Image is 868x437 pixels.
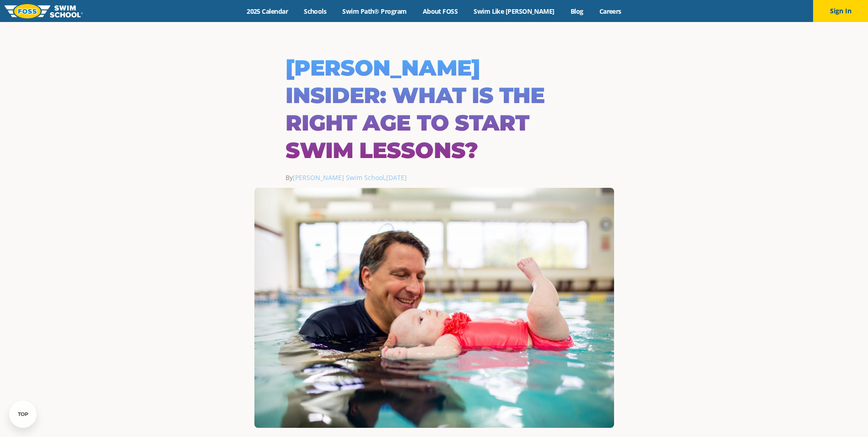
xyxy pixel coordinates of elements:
a: 2025 Calendar [239,7,296,16]
span: By [286,173,384,182]
img: FOSS Swim School Logo [5,4,83,18]
a: [PERSON_NAME] Swim School [293,173,384,182]
h1: [PERSON_NAME] Insider: What is the right age to start swim lessons? [286,54,583,164]
a: [DATE] [386,173,407,182]
a: Schools [296,7,334,16]
a: Swim Path® Program [334,7,415,16]
span: , [384,173,407,182]
a: About FOSS [415,7,466,16]
a: Careers [591,7,629,16]
div: TOP [18,411,28,417]
a: Swim Like [PERSON_NAME] [466,7,563,16]
a: Blog [562,7,591,16]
